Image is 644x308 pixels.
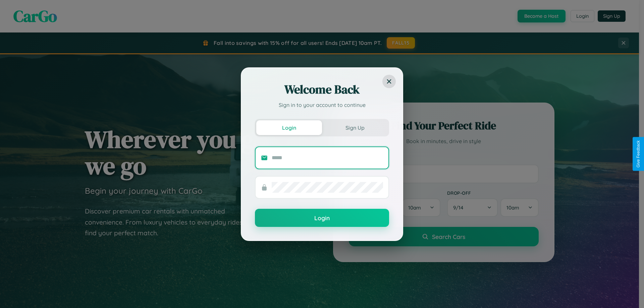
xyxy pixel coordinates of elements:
[255,101,389,109] p: Sign in to your account to continue
[636,140,641,168] div: Give Feedback
[255,209,389,227] button: Login
[322,120,388,135] button: Sign Up
[255,81,389,98] h2: Welcome Back
[256,120,322,135] button: Login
